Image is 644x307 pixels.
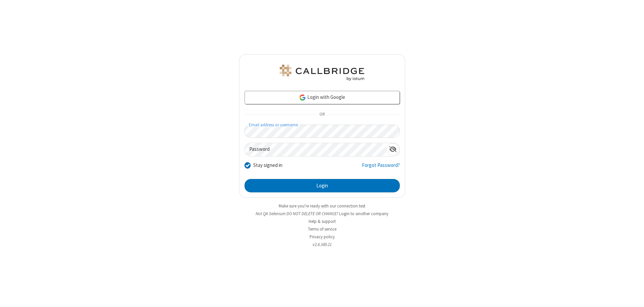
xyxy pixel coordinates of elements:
li: v2.6.349.21 [239,241,405,248]
label: Stay signed in [253,162,282,169]
a: Forgot Password? [362,162,400,174]
li: Not QA Selenium DO NOT DELETE OR CHANGE? [239,210,405,217]
input: Password [245,143,386,156]
a: Privacy policy [310,234,335,240]
a: Terms of service [308,226,336,232]
iframe: Chat [627,290,639,302]
button: Login to another company [339,210,388,217]
img: google-icon.png [299,94,306,101]
a: Help & support [309,219,336,224]
div: Show password [386,143,399,156]
span: OR [317,110,327,119]
input: Email address or username [245,125,400,138]
img: QA Selenium DO NOT DELETE OR CHANGE [278,65,366,81]
a: Make sure you're ready with our connection test [279,203,365,209]
button: Login [245,179,400,192]
a: Login with Google [245,91,400,104]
